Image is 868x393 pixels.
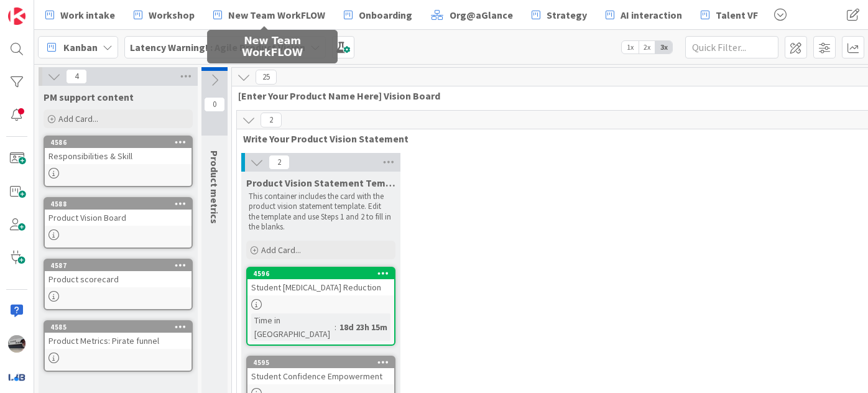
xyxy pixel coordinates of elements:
[45,137,192,148] div: 4586
[269,155,290,170] span: 2
[655,41,672,53] span: 3x
[45,260,192,271] div: 4587
[524,4,594,26] a: Strategy
[50,261,192,270] div: 4587
[249,192,393,232] p: This container includes the card with the product vision statement template. Edit the template an...
[126,4,202,26] a: Workshop
[622,41,639,53] span: 1x
[44,320,193,372] a: 4585Product Metrics: Pirate funnel
[8,7,25,25] img: Visit kanbanzone.com
[716,7,758,22] span: Talent VF
[598,4,690,26] a: AI interaction
[261,244,301,256] span: Add Card...
[44,91,134,103] span: PM support content
[44,136,193,187] a: 4586Responsibilities & Skill
[247,268,394,279] div: 4596
[261,113,282,127] span: 2
[359,7,412,22] span: Onboarding
[208,150,221,224] span: Product metrics
[45,210,192,226] div: Product Vision Board
[693,4,765,26] a: Talent VF
[247,357,394,384] div: 4595Student Confidence Empowerment
[206,4,333,26] a: New Team WorkFLOW
[639,41,655,53] span: 2x
[8,368,25,386] img: avatar
[247,357,394,368] div: 4595
[685,36,778,58] input: Quick Filter...
[621,7,682,22] span: AI interaction
[45,198,192,226] div: 4588Product Vision Board
[336,320,390,334] div: 18d 23h 15m
[130,41,305,53] b: Latency Warning! : Agile Product Vision
[45,321,192,349] div: 4585Product Metrics: Pirate funnel
[253,358,394,367] div: 4595
[204,97,225,112] span: 0
[45,333,192,349] div: Product Metrics: Pirate funnel
[50,323,192,331] div: 4585
[45,271,192,287] div: Product scorecard
[246,267,395,346] a: 4596Student [MEDICAL_DATA] ReductionTime in [GEOGRAPHIC_DATA]:18d 23h 15m
[450,7,513,22] span: Org@aGlance
[247,268,394,295] div: 4596Student [MEDICAL_DATA] Reduction
[149,7,195,22] span: Workshop
[253,269,394,278] div: 4596
[45,321,192,333] div: 4585
[247,279,394,295] div: Student [MEDICAL_DATA] Reduction
[212,35,333,58] h5: New Team WorkFLOW
[256,70,277,85] span: 25
[45,137,192,164] div: 4586Responsibilities & Skill
[44,197,193,249] a: 4588Product Vision Board
[66,69,87,84] span: 4
[63,40,98,55] span: Kanban
[336,4,420,26] a: Onboarding
[45,260,192,287] div: 4587Product scorecard
[8,335,25,353] img: jB
[50,138,192,147] div: 4586
[45,198,192,210] div: 4588
[228,7,325,22] span: New Team WorkFLOW
[50,200,192,208] div: 4588
[247,368,394,384] div: Student Confidence Empowerment
[38,4,122,26] a: Work intake
[60,7,115,22] span: Work intake
[423,4,520,26] a: Org@aGlance
[246,177,395,189] span: Product Vision Statement Template
[251,313,335,341] div: Time in [GEOGRAPHIC_DATA]
[335,320,336,334] span: :
[45,148,192,164] div: Responsibilities & Skill
[58,113,98,124] span: Add Card...
[44,259,193,310] a: 4587Product scorecard
[547,7,587,22] span: Strategy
